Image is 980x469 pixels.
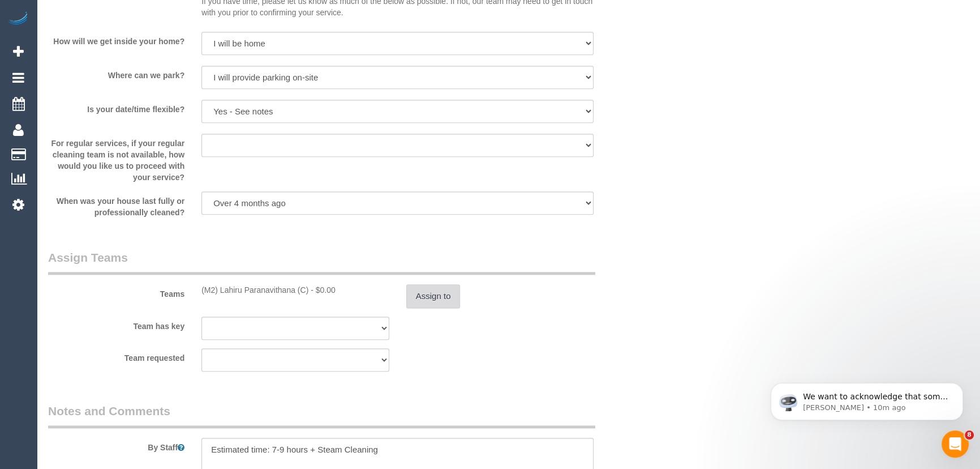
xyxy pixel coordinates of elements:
[48,403,595,428] legend: Notes and Comments
[40,348,193,364] label: Team requested
[40,191,193,218] label: When was your house last fully or professionally cleaned?
[201,284,389,296] div: 0 hours x $0.00/hour
[40,32,193,47] label: How will we get inside your home?
[40,317,193,332] label: Team has key
[406,284,461,308] button: Assign to
[40,100,193,115] label: Is your date/time flexible?
[40,66,193,81] label: Where can we park?
[40,438,193,453] label: By Staff
[40,134,193,183] label: For regular services, if your regular cleaning team is not available, how would you like us to pr...
[7,11,29,27] img: Automaid Logo
[754,359,980,438] iframe: Intercom notifications message
[40,284,193,300] label: Teams
[942,430,969,458] iframe: Intercom live chat
[965,430,974,440] span: 8
[48,249,595,275] legend: Assign Teams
